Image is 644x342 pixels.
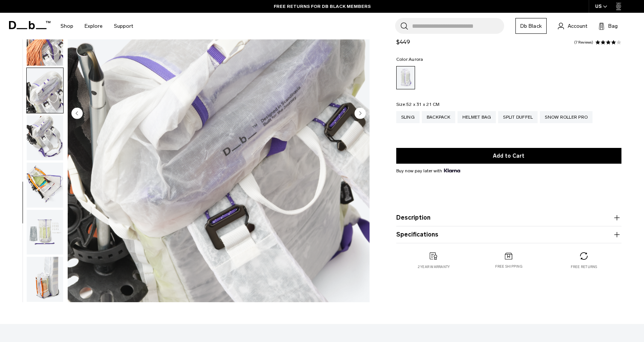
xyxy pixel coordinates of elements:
[396,167,460,174] span: Buy now pay later with
[27,115,63,160] img: Weigh_Lighter_Backpack_25L_13.png
[396,148,621,164] button: Add to Cart
[495,264,523,269] p: Free shipping
[409,57,423,62] span: Aurora
[355,107,366,120] button: Next slide
[599,21,618,30] button: Bag
[396,102,440,107] legend: Size:
[61,13,73,39] a: Shop
[574,41,593,44] a: 7 reviews
[396,230,621,239] button: Specifications
[26,115,64,161] button: Weigh_Lighter_Backpack_25L_13.png
[27,257,63,302] img: Weigh_Lighter_Backpack_25L_16.png
[27,68,63,113] img: Weigh_Lighter_Backpack_25L_12.png
[422,111,455,123] a: Backpack
[396,213,621,222] button: Description
[27,210,63,255] img: Weigh_Lighter_Backpack_25L_15.png
[114,13,133,39] a: Support
[396,38,410,45] span: $449
[608,22,618,30] span: Bag
[396,111,420,123] a: Sling
[396,66,415,89] a: Aurora
[406,102,440,107] span: 52 x 31 x 21 CM
[458,111,496,123] a: Helmet Bag
[27,21,63,66] img: Weigh_Lighter_Backpack_25L_11.png
[571,264,597,270] p: Free returns
[498,111,538,123] a: Split Duffel
[55,13,139,39] nav: Main Navigation
[71,107,83,120] button: Previous slide
[396,57,423,62] legend: Color:
[27,163,63,208] img: Weigh_Lighter_Backpack_25L_14.png
[568,22,587,30] span: Account
[540,111,592,123] a: Snow Roller Pro
[558,21,587,30] a: Account
[26,68,64,113] button: Weigh_Lighter_Backpack_25L_12.png
[85,13,103,39] a: Explore
[515,18,547,34] a: Db Black
[444,169,460,172] img: {"height" => 20, "alt" => "Klarna"}
[418,264,450,270] p: 2 year warranty
[274,3,371,10] a: FREE RETURNS FOR DB BLACK MEMBERS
